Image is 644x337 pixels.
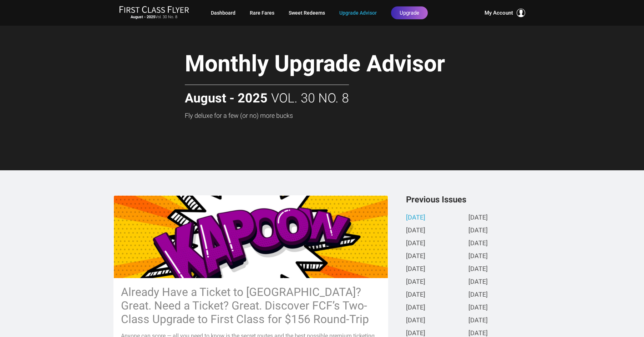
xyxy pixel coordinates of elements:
a: Sweet Redeems [289,6,325,19]
a: [DATE] [406,266,425,273]
a: [DATE] [406,317,425,325]
a: [DATE] [468,278,488,286]
a: [DATE] [468,253,488,260]
h3: Fly deluxe for a few (or no) more bucks [185,112,495,119]
a: Rare Fares [250,6,274,19]
span: My Account [485,9,513,17]
strong: August - 2025 [185,91,268,106]
img: First Class Flyer [119,6,189,13]
a: Upgrade Advisor [339,6,377,19]
a: [DATE] [468,240,488,247]
a: First Class FlyerAugust - 2025Vol. 30 No. 8 [119,6,189,20]
a: Dashboard [211,6,235,19]
h3: Previous Issues [406,195,531,204]
a: [DATE] [468,266,488,273]
a: [DATE] [468,304,488,312]
a: Upgrade [391,6,428,19]
strong: August - 2025 [131,15,155,19]
a: [DATE] [406,253,425,260]
a: [DATE] [406,227,425,235]
a: [DATE] [406,304,425,312]
h2: Vol. 30 No. 8 [185,85,349,106]
h1: Monthly Upgrade Advisor [185,51,495,79]
a: [DATE] [406,278,425,286]
a: [DATE] [468,227,488,235]
h3: Already Have a Ticket to [GEOGRAPHIC_DATA]? Great. Need a Ticket? Great. Discover FCF’s Two-Class... [121,285,381,326]
button: My Account [485,9,525,17]
a: [DATE] [406,240,425,247]
a: [DATE] [406,291,425,299]
a: [DATE] [468,291,488,299]
a: [DATE] [468,317,488,325]
a: [DATE] [406,214,425,222]
small: Vol. 30 No. 8 [119,15,189,20]
a: [DATE] [468,214,488,222]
